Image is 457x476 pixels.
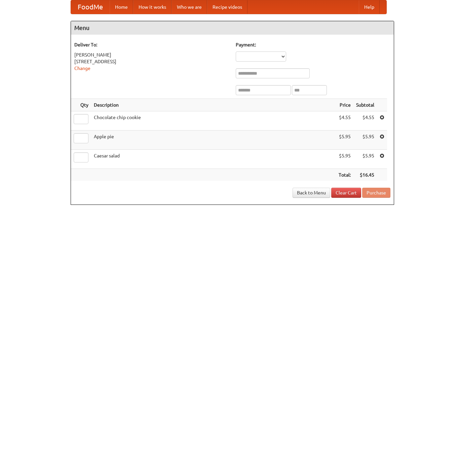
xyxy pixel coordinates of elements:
[336,99,353,111] th: Price
[331,188,361,198] a: Clear Cart
[133,0,172,14] a: How it works
[293,188,330,198] a: Back to Menu
[71,99,91,111] th: Qty
[353,111,377,131] td: $4.55
[353,169,377,181] th: $16.45
[336,131,353,150] td: $5.95
[353,131,377,150] td: $5.95
[362,188,390,198] button: Purchase
[207,0,247,14] a: Recipe videos
[359,0,380,14] a: Help
[353,99,377,111] th: Subtotal
[71,21,394,35] h4: Menu
[71,0,110,14] a: FoodMe
[91,111,336,131] td: Chocolate chip cookie
[74,51,229,58] div: [PERSON_NAME]
[91,131,336,150] td: Apple pie
[353,150,377,169] td: $5.95
[336,150,353,169] td: $5.95
[236,41,390,48] h5: Payment:
[172,0,207,14] a: Who we are
[110,0,133,14] a: Home
[336,111,353,131] td: $4.55
[74,41,229,48] h5: Deliver To:
[74,58,229,65] div: [STREET_ADDRESS]
[74,66,90,71] a: Change
[336,169,353,181] th: Total:
[91,99,336,111] th: Description
[91,150,336,169] td: Caesar salad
